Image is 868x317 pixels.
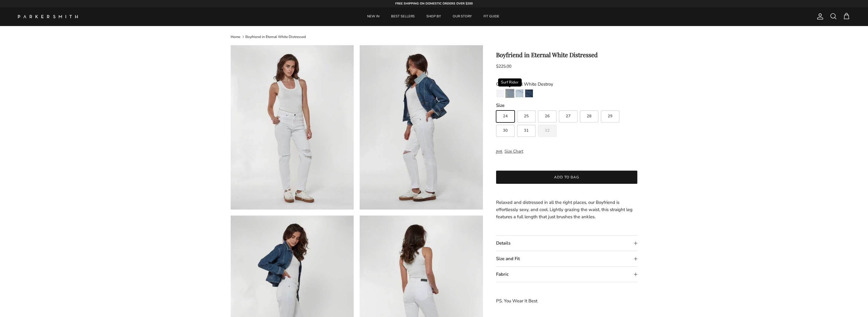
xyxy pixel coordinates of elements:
[231,34,638,39] nav: Breadcrumbs
[496,267,638,282] summary: Fabric
[516,90,523,97] img: Coronado Destroy
[525,89,533,99] a: Redford
[608,114,612,118] span: 29
[496,89,504,99] a: Eternal White Destroy
[587,114,592,118] span: 28
[421,7,446,26] a: SHOP BY
[89,7,778,26] div: Primary
[496,171,638,184] button: Add to bag
[496,146,523,157] button: Size Chart
[545,129,550,133] span: 32
[506,90,514,97] img: Surf Rider
[496,251,638,266] summary: Size and Fit
[18,15,78,18] img: Parker Smith
[231,34,240,39] a: Home
[245,34,306,39] a: Boyfriend in Eternal White Distressed
[496,81,638,88] div: Color: Eternal White Destroy
[362,7,385,26] a: NEW IN
[503,129,508,133] span: 30
[496,236,638,251] summary: Details
[447,7,477,26] a: OUR STORY
[515,89,524,99] a: Coronado Destroy
[545,114,550,118] span: 26
[496,297,638,304] p: PS. You Wear It Best
[386,7,420,26] a: BEST SELLERS
[395,1,473,6] strong: FREE SHIPPING ON DOMESTIC ORDERS OVER $200
[496,90,504,97] img: Eternal White Destroy
[506,89,514,99] a: Surf Rider
[524,114,529,118] span: 25
[496,199,633,220] span: Relaxed and distressed in all the right places, our Boyfriend is effortlessly sexy, and cool. Lig...
[496,102,504,109] legend: Size
[566,114,571,118] span: 27
[524,129,529,133] span: 31
[478,7,505,26] a: FIT GUIDE
[503,114,508,118] span: 24
[538,125,557,137] label: Sold out
[814,13,824,20] a: Account
[525,90,533,97] img: Redford
[496,51,638,58] h1: Boyfriend in Eternal White Distressed
[496,63,511,69] span: $225.00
